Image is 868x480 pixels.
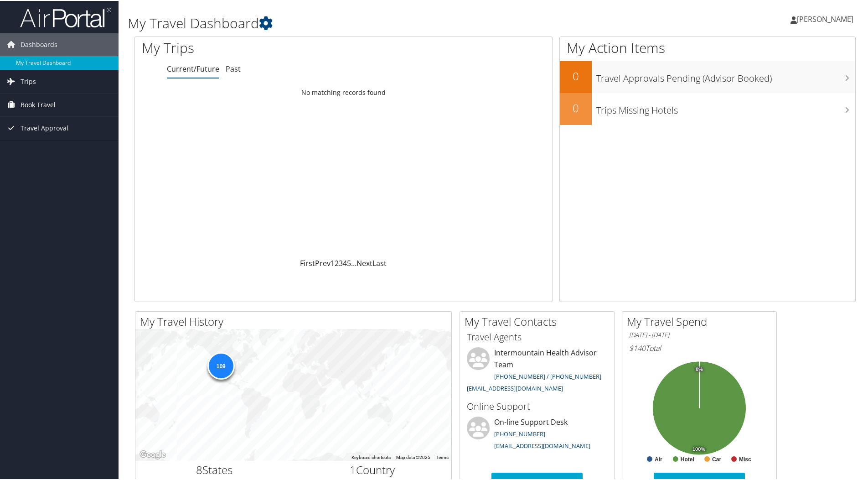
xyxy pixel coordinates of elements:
[396,454,430,459] span: Map data ©2025
[596,99,855,116] h3: Trips Missing Hotels
[207,351,234,379] div: 109
[226,63,241,73] a: Past
[128,13,618,32] h1: My Travel Dashboard
[596,67,855,84] h3: Travel Approvals Pending (Advisor Booked)
[560,99,592,115] h2: 0
[339,257,343,267] a: 3
[331,257,335,267] a: 1
[138,448,168,460] img: Google
[467,399,607,412] h3: Online Support
[681,455,694,462] text: Hotel
[790,5,863,32] a: [PERSON_NAME]
[655,455,662,462] text: Air
[462,416,612,453] li: On-line Support Desk
[138,448,168,460] a: Open this area in Google Maps (opens a new window)
[629,342,646,352] span: $140
[629,330,770,339] h6: [DATE] - [DATE]
[315,257,331,267] a: Prev
[560,92,855,124] a: 0Trips Missing Hotels
[465,313,614,329] h2: My Travel Contacts
[142,37,372,57] h1: My Trips
[494,429,545,437] a: [PHONE_NUMBER]
[797,13,853,23] span: [PERSON_NAME]
[300,257,315,267] a: First
[436,454,449,459] a: Terms (opens in new tab)
[167,63,219,73] a: Current/Future
[494,441,590,449] a: [EMAIL_ADDRESS][DOMAIN_NAME]
[335,257,339,267] a: 2
[196,461,202,476] span: 8
[351,454,391,460] button: Keyboard shortcuts
[21,69,36,92] span: Trips
[350,461,356,476] span: 1
[347,257,351,267] a: 5
[21,116,68,139] span: Travel Approval
[351,257,356,267] span: …
[629,342,770,352] h6: Total
[712,455,721,462] text: Car
[560,60,855,92] a: 0Travel Approvals Pending (Advisor Booked)
[300,461,445,477] h2: Country
[467,383,563,391] a: [EMAIL_ADDRESS][DOMAIN_NAME]
[560,37,855,57] h1: My Action Items
[739,455,751,462] text: Misc
[140,313,451,329] h2: My Travel History
[20,6,111,27] img: airportal-logo.png
[494,371,601,380] a: [PHONE_NUMBER] / [PHONE_NUMBER]
[467,330,607,343] h3: Travel Agents
[560,68,592,83] h2: 0
[692,446,705,451] tspan: 100%
[142,461,287,477] h2: States
[627,313,776,329] h2: My Travel Spend
[356,257,372,267] a: Next
[135,83,552,100] td: No matching records found
[21,93,56,115] span: Book Travel
[462,346,612,395] li: Intermountain Health Advisor Team
[696,366,703,371] tspan: 0%
[372,257,387,267] a: Last
[21,32,57,55] span: Dashboards
[343,257,347,267] a: 4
